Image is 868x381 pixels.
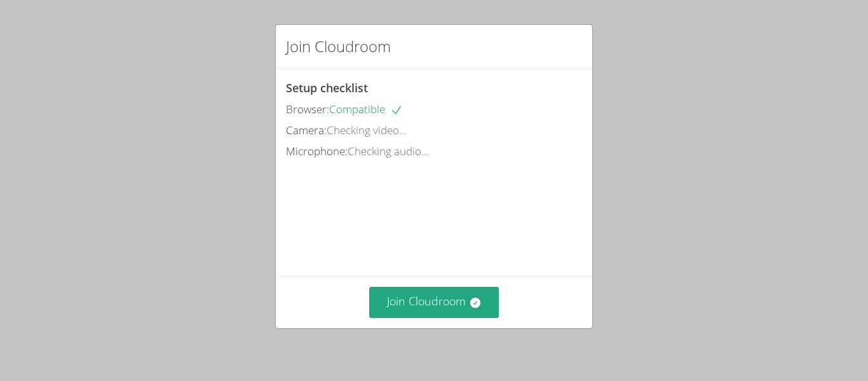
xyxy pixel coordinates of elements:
[286,144,348,158] span: Microphone:
[286,80,368,95] span: Setup checklist
[369,287,499,318] button: Join Cloudroom
[286,123,327,137] span: Camera:
[348,144,429,158] span: Checking audio...
[327,123,407,137] span: Checking video...
[329,102,403,116] span: Compatible
[286,102,329,116] span: Browser:
[286,35,391,58] h2: Join Cloudroom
